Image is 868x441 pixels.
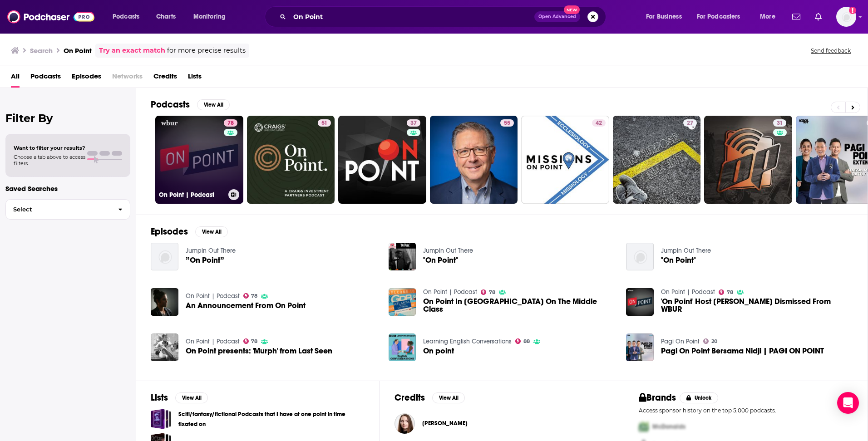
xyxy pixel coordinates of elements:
span: 78 [251,294,257,298]
span: For Business [646,10,682,23]
span: Select [6,206,111,212]
a: 37 [407,119,420,127]
h3: On Point [64,46,92,55]
a: 88 [515,338,530,344]
img: On Point In Atlanta On The Middle Class [389,288,416,316]
a: 78 [243,338,258,344]
button: Unlock [680,392,718,403]
a: PodcastsView All [151,99,230,110]
a: 51 [318,119,331,127]
span: Choose a tab above to access filters. [14,154,85,167]
a: Episodes [72,69,101,88]
a: On Point | Podcast [423,288,477,296]
button: open menu [106,10,151,24]
span: 20 [711,339,717,343]
a: Charts [150,10,181,24]
span: All [11,69,20,88]
span: 51 [321,119,327,128]
img: On point [389,333,416,361]
span: Want to filter your results? [14,145,85,151]
h2: Podcasts [151,99,190,110]
button: open menu [187,10,237,24]
h3: Search [30,46,53,55]
span: 78 [227,119,234,128]
p: Saved Searches [5,184,130,193]
a: EpisodesView All [151,226,228,237]
span: for more precise results [167,45,246,56]
a: 78 [481,289,495,295]
a: 42 [521,116,609,204]
a: Pagi On Point Bersama Nidji | PAGI ON POINT [661,347,824,355]
a: CreditsView All [395,392,465,403]
span: 78 [251,339,257,343]
a: Credits [153,69,177,88]
span: Networks [112,69,143,88]
span: 27 [687,119,693,128]
h2: Credits [395,392,425,403]
a: 27 [683,119,697,127]
a: On Point | Podcast [186,292,240,300]
a: On Point | Podcast [186,338,240,345]
a: Podcasts [30,69,61,88]
span: 31 [777,119,783,128]
span: 78 [489,290,495,294]
a: 20 [703,338,717,344]
img: An Announcement From On Point [151,288,178,316]
a: 55 [430,116,518,204]
a: Scifi/fantasy/fictional Podcasts that I have at one point in time fixated on [151,409,171,429]
a: Jumpin Out There [423,247,473,255]
a: Jumpin Out There [661,247,711,255]
span: 88 [523,339,530,343]
a: On point [423,347,454,355]
button: View All [197,99,230,110]
h2: Episodes [151,226,188,237]
h2: Lists [151,392,168,403]
a: Try an exact match [99,45,165,56]
span: 42 [596,119,602,128]
img: "On Point" [626,243,654,270]
img: 'On Point' Host Tom Ashbrook Dismissed From WBUR [626,288,654,316]
a: 55 [500,119,514,127]
a: "On Point" [661,256,696,264]
img: "On Point" [389,243,416,270]
span: Open Advanced [538,15,576,19]
img: ”On Point” [151,243,178,270]
a: "On Point" [423,256,458,264]
img: First Pro Logo [635,417,652,436]
a: On Point presents: 'Murph' from Last Seen [186,347,332,355]
a: Lists [188,69,202,88]
span: 'On Point' Host [PERSON_NAME] Dismissed From WBUR [661,298,853,313]
img: Sarah Brown [395,413,415,434]
a: Pagi On Point Bersama Nidji | PAGI ON POINT [626,333,654,361]
a: 51 [247,116,335,204]
span: More [760,10,775,23]
span: An Announcement From On Point [186,302,306,309]
button: Send feedback [808,47,853,54]
h2: Brands [639,392,676,403]
a: Podchaser - Follow, Share and Rate Podcasts [7,8,94,25]
button: open menu [691,10,754,24]
a: ListsView All [151,392,208,403]
svg: Add a profile image [849,7,856,14]
a: 78On Point | Podcast [155,116,243,204]
a: 27 [613,116,701,204]
a: ”On Point” [186,256,224,264]
a: Sarah Brown [422,420,468,427]
button: Select [5,199,130,220]
button: open menu [640,10,693,24]
a: Pagi On Point [661,338,700,345]
div: Open Intercom Messenger [837,392,859,414]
